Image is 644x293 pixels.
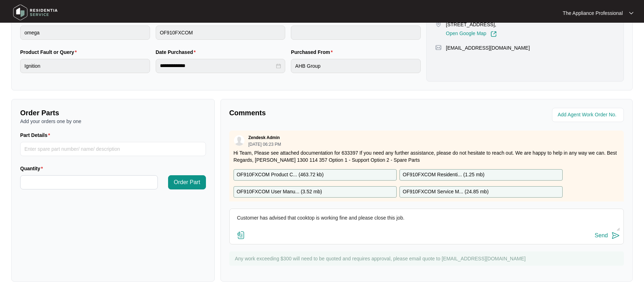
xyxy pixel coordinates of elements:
[20,108,206,118] p: Order Parts
[20,26,150,40] input: Brand
[168,175,206,189] button: Order Part
[490,31,497,37] img: Link-External
[160,62,275,70] input: Date Purchased
[291,59,421,73] input: Purchased From
[20,118,206,125] p: Add your orders one by one
[629,11,633,15] img: dropdown arrow
[20,165,46,172] label: Quantity
[435,44,442,51] img: map-pin
[403,188,489,196] p: OF910FXCOM Service M... ( 24.85 mb )
[291,26,421,40] input: Serial Number
[20,132,53,139] label: Part Details
[156,26,286,40] input: Product Model
[21,176,157,189] input: Quantity
[20,49,80,56] label: Product Fault or Query
[446,21,497,28] p: [STREET_ADDRESS],
[446,31,497,37] a: Open Google Map
[20,59,150,73] input: Product Fault or Query
[234,149,620,164] p: Hi Team, Please see attached documentation for 633397 If you need any further assistance, please ...
[248,135,280,140] p: Zendesk Admin
[558,111,620,119] input: Add Agent Work Order No.
[229,108,422,118] p: Comments
[611,231,620,240] img: send-icon.svg
[595,231,620,241] button: Send
[291,49,335,56] label: Purchased From
[563,10,623,17] p: The Appliance Professional
[233,212,620,231] textarea: Customer has advised that cooktop is working fine and please close this job.
[235,255,620,262] p: Any work exceeding $300 will need to be quoted and requires approval, please email quote to [EMAI...
[237,231,245,239] img: file-attachment-doc.svg
[403,171,484,179] p: OF910FXCOM Residenti... ( 1.25 mb )
[237,188,322,196] p: OF910FXCOM User Manu... ( 3.52 mb )
[156,49,199,56] label: Date Purchased
[237,171,324,179] p: OF910FXCOM Product C... ( 463.72 kb )
[174,178,200,187] span: Order Part
[595,232,608,239] div: Send
[234,135,245,146] img: user.svg
[20,142,206,156] input: Part Details
[11,2,60,23] img: residentia service logo
[446,44,530,51] p: [EMAIL_ADDRESS][DOMAIN_NAME]
[248,142,281,146] p: [DATE] 06:23 PM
